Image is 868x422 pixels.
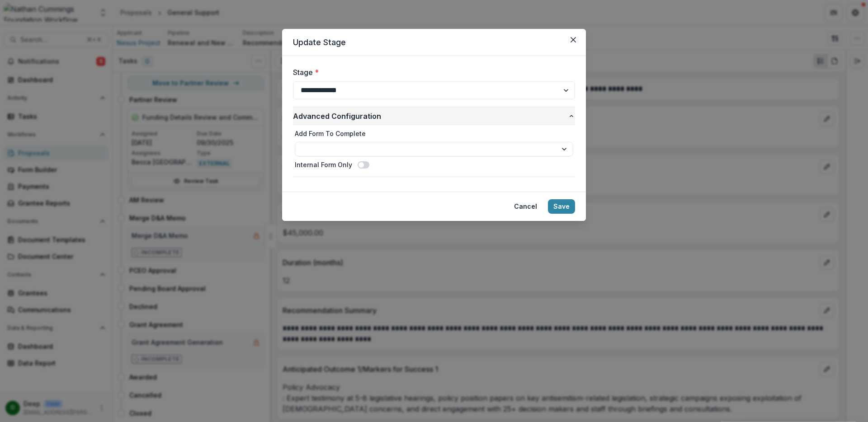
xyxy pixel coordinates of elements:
[293,107,575,125] button: Advanced Configuration
[282,29,586,56] header: Update Stage
[509,199,542,214] button: Cancel
[293,111,568,122] span: Advanced Configuration
[293,125,575,177] div: Advanced Configuration
[295,160,352,169] label: Internal Form Only
[548,199,575,214] button: Save
[293,67,570,78] label: Stage
[566,33,580,47] button: Close
[295,129,573,138] label: Add Form To Complete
